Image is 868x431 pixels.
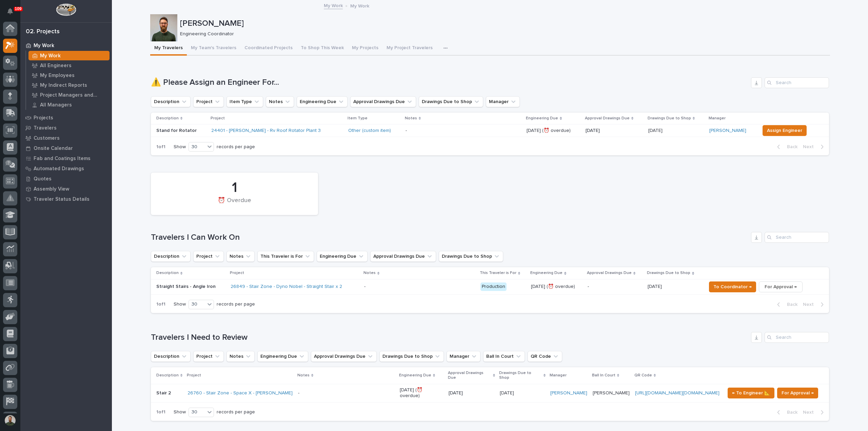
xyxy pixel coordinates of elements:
p: QR Code [634,372,652,379]
p: Engineering Due [399,372,431,379]
p: All Engineers [40,63,72,69]
p: Drawings Due to Shop [499,369,542,382]
button: Notes [226,251,255,262]
button: My Travelers [150,41,187,56]
button: Back [772,301,800,308]
p: Project [211,115,225,122]
button: Drawings Due to Shop [439,251,503,262]
button: Approval Drawings Due [311,351,377,362]
p: Project [230,269,244,277]
span: Back [783,301,797,308]
button: Coordinated Projects [240,41,297,56]
p: Project Managers and Engineers [40,92,107,98]
img: Workspace Logo [56,3,76,16]
button: Engineering Due [257,351,308,362]
div: Notifications109 [8,8,17,19]
h1: ⚠️ Please Assign an Engineer For... [151,78,748,87]
div: - [406,128,407,134]
p: [DATE] [449,390,494,396]
p: [PERSON_NAME] [180,19,827,28]
p: Engineering Coordinator [180,31,825,37]
p: Show [174,301,186,307]
p: Onsite Calendar [34,145,73,152]
button: ← To Engineer 📐 [728,388,774,398]
p: [DATE] [648,126,664,134]
p: Manager [550,372,567,379]
input: Search [765,332,829,343]
p: Traveler Status Details [34,196,90,202]
button: Description [151,251,191,262]
button: QR Code [528,351,562,362]
p: [DATE] [648,282,663,290]
button: To Coordinator → [709,281,756,292]
p: Notes [405,115,417,122]
a: 24401 - [PERSON_NAME] - Rv Roof Rotator Plant 3 [211,128,321,134]
p: Project [187,372,201,379]
a: [PERSON_NAME] [550,390,587,396]
p: Ball In Court [592,372,615,379]
button: Next [800,409,829,415]
p: - [588,284,642,290]
button: My Team's Travelers [187,41,240,56]
p: records per page [217,301,255,307]
p: Show [174,409,186,415]
span: ← To Engineer 📐 [732,389,770,397]
a: Fab and Coatings Items [20,153,112,163]
a: Customers [20,133,112,143]
button: My Projects [348,41,382,56]
a: My Indirect Reports [26,80,112,90]
p: Description [156,372,179,379]
button: For Approval → [759,281,803,292]
p: 1 of 1 [151,139,171,155]
p: Item Type [348,115,368,122]
h1: Travelers I Can Work On [151,233,748,242]
p: Approval Drawings Due [585,115,630,122]
button: Back [772,409,800,415]
p: Stand for Rotator [156,128,206,134]
p: Customers [34,135,60,141]
button: Item Type [226,96,263,107]
p: My Work [34,43,54,49]
p: My Indirect Reports [40,82,87,89]
button: Drawings Due to Shop [419,96,483,107]
p: [DATE] (⏰ overdue) [400,387,443,399]
button: Next [800,144,829,150]
a: Project Managers and Engineers [26,90,112,100]
span: Assign Engineer [767,126,802,135]
button: Notes [226,351,255,362]
div: - [364,284,366,290]
a: Other (custom item) [348,128,391,134]
a: Automated Drawings [20,163,112,174]
p: 1 of 1 [151,404,171,420]
p: All Managers [40,102,72,108]
span: Back [783,409,797,415]
a: My Work [26,51,112,60]
p: Description [156,115,179,122]
button: My Project Travelers [382,41,437,56]
p: [DATE] [586,128,643,134]
p: This Traveler is For [480,269,516,277]
button: To Shop This Week [297,41,348,56]
a: 26849 - Stair Zone - Dyno Nobel - Straight Stair x 2 [231,284,342,290]
button: Approval Drawings Due [370,251,436,262]
p: Approval Drawings Due [448,369,491,382]
p: Straight Stairs - Angle Iron [156,284,225,290]
div: Production [480,282,507,291]
input: Search [765,232,829,243]
div: 1 [162,179,307,196]
p: Approval Drawings Due [587,269,632,277]
button: Back [772,144,800,150]
span: For Approval → [765,283,797,291]
p: [PERSON_NAME] [593,390,630,396]
button: Next [800,301,829,308]
p: 1 of 1 [151,296,171,313]
button: Manager [447,351,480,362]
p: Stair 2 [156,390,182,396]
button: For Approval → [777,388,818,398]
a: My Employees [26,71,112,80]
button: Ball In Court [483,351,525,362]
p: Travelers [34,125,57,131]
p: Notes [297,372,310,379]
p: [DATE] (⏰ overdue) [531,284,582,290]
